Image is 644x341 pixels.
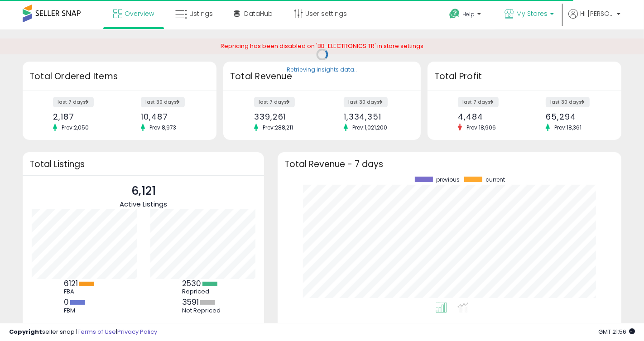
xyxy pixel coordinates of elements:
a: Terms of Use [77,327,116,336]
b: 3591 [182,297,199,307]
span: current [485,177,505,183]
a: Privacy Policy [117,327,157,336]
div: 4,484 [458,112,518,121]
h3: Total Ordered Items [29,70,210,83]
b: 0 [64,297,69,307]
b: 6121 [64,278,78,289]
div: 339,261 [254,112,315,121]
span: My Stores [516,9,548,18]
span: Listings [189,9,213,18]
div: 10,487 [141,112,201,121]
span: Prev: 1,021,200 [348,124,392,131]
span: previous [436,177,460,183]
a: Hi [PERSON_NAME] [568,9,620,29]
span: Prev: 2,050 [57,124,93,131]
span: Hi [PERSON_NAME] [580,9,614,18]
label: last 30 days [344,97,388,107]
div: Retrieving insights data.. [287,66,357,74]
div: 65,294 [546,112,606,121]
span: Repricing has been disabled on 'BB-ELECTRONICS TR' in store settings [221,42,423,50]
h3: Total Revenue - 7 days [284,161,615,168]
h3: Total Profit [434,70,615,83]
span: Prev: 18,361 [550,124,586,131]
span: Active Listings [120,199,167,209]
div: Not Repriced [182,307,223,314]
label: last 30 days [546,97,590,107]
span: 2025-10-14 21:56 GMT [598,327,635,336]
div: seller snap | | [9,328,157,336]
i: Get Help [449,8,460,19]
div: 1,334,351 [344,112,405,121]
div: FBM [64,307,105,314]
strong: Copyright [9,327,42,336]
b: 2530 [182,278,201,289]
a: Help [442,1,490,29]
label: last 7 days [254,97,295,107]
span: Prev: 8,973 [145,124,181,131]
div: Repriced [182,288,223,295]
label: last 7 days [458,97,499,107]
div: FBA [64,288,105,295]
p: 6,121 [120,183,167,200]
span: Help [462,10,475,18]
span: Prev: 288,211 [258,124,298,131]
label: last 30 days [141,97,185,107]
span: DataHub [244,9,273,18]
label: last 7 days [53,97,94,107]
span: Overview [125,9,154,18]
h3: Total Revenue [230,70,414,83]
div: 2,187 [53,112,113,121]
h3: Total Listings [29,161,257,168]
span: Prev: 18,906 [462,124,500,131]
